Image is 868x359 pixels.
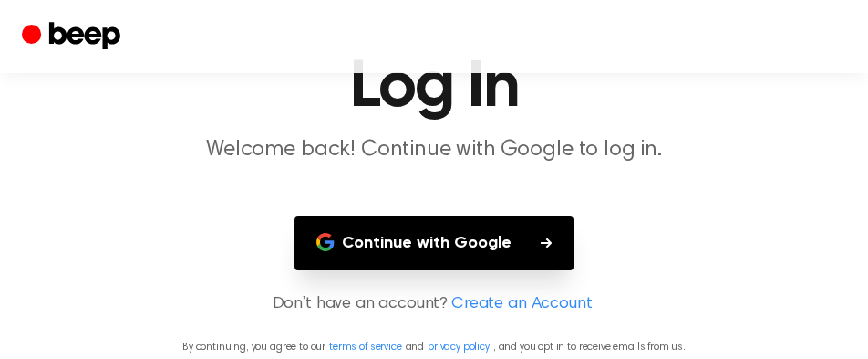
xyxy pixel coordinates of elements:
[294,216,573,270] button: Continue with Google
[329,342,401,353] a: terms of service
[451,292,592,317] a: Create an Account
[22,339,846,355] p: By continuing, you agree to our and , and you opt in to receive emails from us.
[428,342,490,353] a: privacy policy
[22,55,846,121] h1: Log In
[22,19,125,55] a: Beep
[84,135,784,165] p: Welcome back! Continue with Google to log in.
[22,292,846,317] p: Don’t have an account?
